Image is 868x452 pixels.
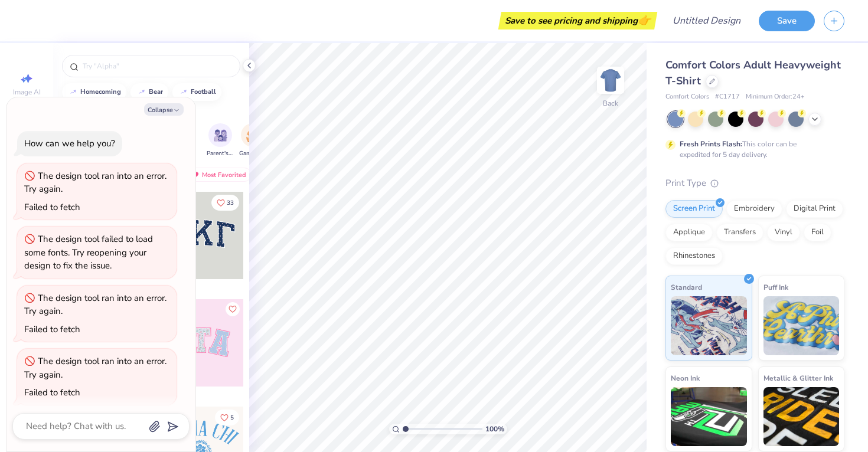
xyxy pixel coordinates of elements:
[763,387,840,446] img: Metallic & Glitter Ink
[207,149,234,158] span: Parent's Weekend
[763,296,840,355] img: Puff Ink
[715,92,740,102] span: # C1717
[185,168,252,182] div: Most Favorited
[211,195,239,211] button: Like
[763,281,788,293] span: Puff Ink
[207,123,234,158] div: filter for Parent's Weekend
[239,123,266,158] button: filter button
[680,139,825,160] div: This color can be expedited for 5 day delivery.
[215,410,239,425] button: Like
[230,415,234,421] span: 5
[501,12,654,30] div: Save to see pricing and shipping
[665,176,844,190] div: Print Type
[763,372,833,384] span: Metallic & Glitter Ink
[665,224,713,241] div: Applique
[214,129,227,142] img: Parent's Weekend Image
[24,170,167,195] div: The design tool ran into an error. Try again.
[665,92,709,102] span: Comfort Colors
[24,323,80,335] div: Failed to fetch
[246,129,260,142] img: Game Day Image
[207,123,234,158] button: filter button
[759,11,815,31] button: Save
[227,200,234,206] span: 33
[485,424,504,434] span: 100 %
[786,200,843,218] div: Digital Print
[24,201,80,213] div: Failed to fetch
[24,233,153,271] div: The design tool failed to load some fonts. Try reopening your design to fix the issue.
[80,89,121,95] div: homecoming
[671,296,747,355] img: Standard
[599,68,622,92] img: Back
[13,87,41,97] span: Image AI
[81,60,233,72] input: Try "Alpha"
[603,98,618,109] div: Back
[716,224,763,241] div: Transfers
[226,302,240,316] button: Like
[671,372,700,384] span: Neon Ink
[671,387,747,446] img: Neon Ink
[191,89,216,95] div: football
[24,292,167,317] div: The design tool ran into an error. Try again.
[804,224,831,241] div: Foil
[62,83,126,101] button: homecoming
[746,92,805,102] span: Minimum Order: 24 +
[239,123,266,158] div: filter for Game Day
[239,149,266,158] span: Game Day
[24,387,80,398] div: Failed to fetch
[680,139,742,149] strong: Fresh Prints Flash:
[179,89,188,96] img: trend_line.gif
[24,355,167,381] div: The design tool ran into an error. Try again.
[665,58,841,88] span: Comfort Colors Adult Heavyweight T-Shirt
[726,200,782,218] div: Embroidery
[68,89,78,96] img: trend_line.gif
[172,83,221,101] button: football
[137,89,146,96] img: trend_line.gif
[665,200,723,218] div: Screen Print
[149,89,163,95] div: bear
[144,103,184,116] button: Collapse
[767,224,800,241] div: Vinyl
[24,137,115,149] div: How can we help you?
[638,13,651,27] span: 👉
[665,247,723,265] div: Rhinestones
[663,9,750,32] input: Untitled Design
[130,83,168,101] button: bear
[671,281,702,293] span: Standard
